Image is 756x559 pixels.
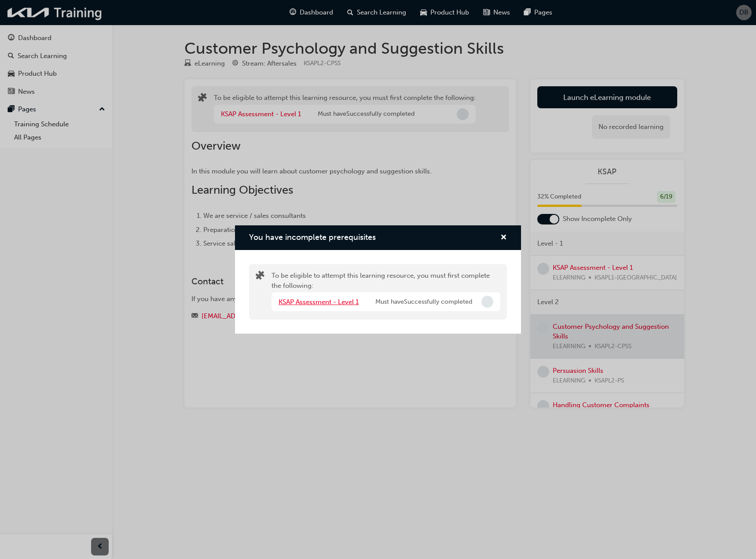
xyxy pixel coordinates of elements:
span: Incomplete [481,296,493,308]
span: Must have Successfully completed [375,297,472,307]
a: KSAP Assessment - Level 1 [279,298,359,306]
div: To be eligible to attempt this learning resource, you must first complete the following: [272,271,500,313]
span: You have incomplete prerequisites [249,232,376,242]
span: puzzle-icon [256,272,264,282]
div: You have incomplete prerequisites [235,225,521,334]
button: cross-icon [500,232,507,243]
span: cross-icon [500,234,507,242]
